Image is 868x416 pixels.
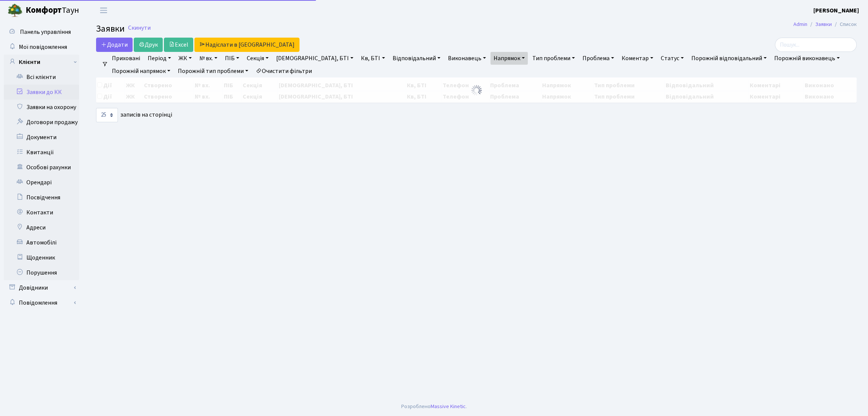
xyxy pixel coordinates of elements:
a: Тип проблеми [529,52,578,65]
li: Список [832,20,857,29]
a: Секція [244,52,272,65]
a: Заявки на охорону [4,100,79,115]
span: Мої повідомлення [19,43,67,51]
a: № вх. [196,52,220,65]
select: записів на сторінці [96,108,118,122]
span: Заявки [96,22,125,35]
a: Квитанції [4,145,79,160]
a: Порушення [4,265,79,280]
a: Коментар [619,52,656,65]
a: ПІБ [222,52,242,65]
img: Обробка... [471,84,483,96]
a: Період [145,52,174,65]
a: Massive Kinetic [431,402,466,410]
a: Орендарі [4,175,79,190]
a: Щоденник [4,250,79,265]
a: Панель управління [4,24,79,39]
a: Порожній відповідальний [688,52,770,65]
a: Договори продажу [4,115,79,130]
a: Адреси [4,220,79,235]
a: Приховані [109,52,143,65]
label: записів на сторінці [96,108,172,122]
a: Очистити фільтри [253,65,315,77]
b: [PERSON_NAME] [813,6,859,15]
button: Переключити навігацію [94,4,113,17]
a: Контакти [4,205,79,220]
a: Надіслати в [GEOGRAPHIC_DATA] [194,38,300,52]
a: Порожній виконавець [771,52,843,65]
input: Пошук... [775,38,857,52]
a: Заявки до КК [4,85,79,100]
a: Додати [96,38,133,52]
a: [PERSON_NAME] [813,6,859,15]
a: ЖК [176,52,195,65]
a: Виконавець [445,52,489,65]
a: Скинути [128,24,151,32]
a: Кв, БТІ [358,52,388,65]
a: Посвідчення [4,190,79,205]
a: Клієнти [4,55,79,70]
a: Excel [164,38,193,52]
a: Відповідальний [390,52,443,65]
a: Admin [793,20,807,28]
a: Порожній напрямок [109,65,173,77]
img: logo.png [8,3,23,18]
b: Комфорт [26,4,62,16]
a: Статус [658,52,687,65]
a: Заявки [815,20,832,28]
a: Проблема [579,52,617,65]
span: Додати [101,41,128,49]
nav: breadcrumb [782,17,868,32]
a: Документи [4,130,79,145]
span: Таун [26,4,79,17]
a: Особові рахунки [4,160,79,175]
a: Мої повідомлення [4,39,79,55]
div: Розроблено . [401,402,467,411]
a: Всі клієнти [4,70,79,85]
a: Порожній тип проблеми [175,65,251,77]
a: Автомобілі [4,235,79,250]
a: Довідники [4,280,79,295]
a: [DEMOGRAPHIC_DATA], БТІ [273,52,356,65]
span: Панель управління [20,28,71,36]
a: Повідомлення [4,295,79,310]
a: Напрямок [491,52,528,65]
a: Друк [134,38,163,52]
